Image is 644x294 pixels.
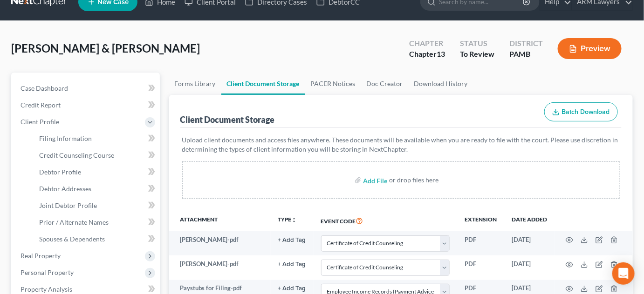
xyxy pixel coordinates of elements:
td: [PERSON_NAME]-pdf [169,231,271,255]
span: Case Dashboard [21,84,68,92]
td: [DATE] [504,255,555,280]
td: [PERSON_NAME]-pdf [169,255,271,280]
a: + Add Tag [278,284,306,293]
button: TYPEunfold_more [278,217,297,223]
span: 13 [437,49,445,58]
span: Spouses & Dependents [39,235,105,243]
span: Personal Property [21,268,74,276]
a: Credit Report [13,97,160,114]
i: unfold_more [292,217,297,223]
a: Client Document Storage [221,73,305,95]
span: Debtor Addresses [39,185,91,193]
span: Joint Debtor Profile [39,201,97,209]
span: [PERSON_NAME] & [PERSON_NAME] [11,41,200,55]
a: PACER Notices [305,73,361,95]
span: Batch Download [562,108,610,116]
div: To Review [460,49,494,60]
button: + Add Tag [278,286,306,292]
th: Date added [504,210,555,231]
div: or drop files here [389,175,438,185]
span: Debtor Profile [39,168,81,176]
a: Case Dashboard [13,80,160,97]
div: Client Document Storage [180,114,275,125]
div: PAMB [509,49,543,60]
th: Event Code [314,210,457,231]
span: Property Analysis [21,285,72,293]
span: Credit Counseling Course [39,151,114,159]
a: Spouses & Dependents [32,231,160,247]
div: Status [460,38,494,49]
button: + Add Tag [278,261,306,267]
a: Debtor Addresses [32,180,160,197]
a: Download History [409,73,473,95]
button: Batch Download [544,102,618,122]
div: District [509,38,543,49]
a: Joint Debtor Profile [32,197,160,214]
span: Prior / Alternate Names [39,218,109,226]
td: [DATE] [504,231,555,255]
div: Open Intercom Messenger [612,262,635,285]
a: + Add Tag [278,235,306,244]
span: Credit Report [21,101,61,109]
button: Preview [558,38,622,59]
a: Filing Information [32,130,160,147]
a: Credit Counseling Course [32,147,160,164]
td: PDF [457,231,504,255]
a: Forms Library [169,73,221,95]
a: Prior / Alternate Names [32,214,160,231]
a: Debtor Profile [32,164,160,180]
a: Doc Creator [361,73,409,95]
span: Filing Information [39,134,92,142]
th: Attachment [169,210,271,231]
div: Chapter [409,38,445,49]
button: + Add Tag [278,237,306,243]
span: Real Property [21,252,61,260]
td: PDF [457,255,504,280]
div: Chapter [409,49,445,60]
p: Upload client documents and access files anywhere. These documents will be available when you are... [182,135,620,154]
span: Client Profile [21,118,59,126]
th: Extension [457,210,504,231]
a: + Add Tag [278,260,306,268]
